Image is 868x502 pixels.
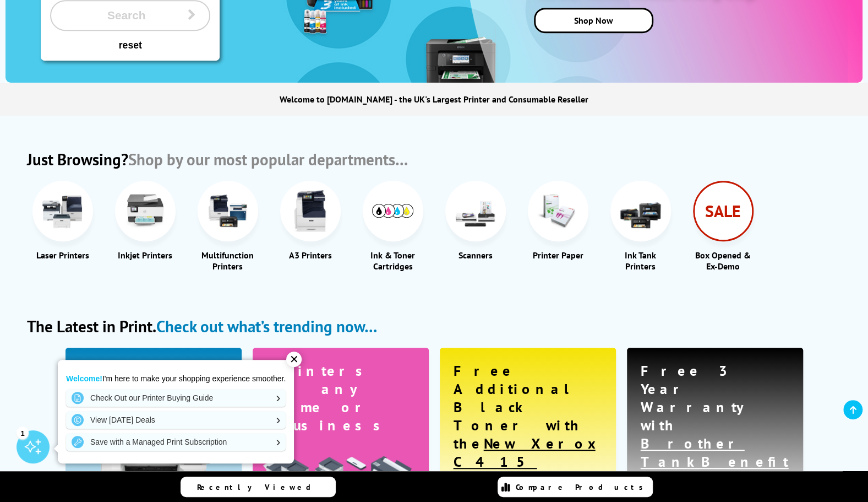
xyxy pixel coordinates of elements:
[266,361,415,434] div: Printers for any Home or Business
[693,250,754,272] div: Box Opened & Ex-Demo
[641,434,789,471] a: Brother TankBenefit
[27,149,408,170] div: Just Browsing?
[537,190,578,231] img: Printer Paper
[445,181,506,261] a: Scanners Scanners
[516,482,649,492] span: Compare Products
[197,482,322,492] span: Recently Viewed
[290,190,331,231] img: A3 Printers
[498,477,653,497] a: Compare Products
[454,361,602,471] div: Free Additional Black Toner with the
[128,149,408,170] span: Shop by our most popular departments…
[455,190,496,231] img: Scanners
[27,316,377,337] div: The Latest in Print.
[50,39,210,52] button: reset
[363,250,423,272] div: Ink & Toner Cartridges
[528,250,588,261] div: Printer Paper
[641,361,789,471] div: Free 3 Year Warranty with
[115,181,176,261] a: Inkjet Printers Inkjet Printers
[42,190,83,231] img: Laser Printers
[66,433,286,451] a: Save with a Managed Print Subscription
[66,374,286,384] p: I'm here to make your shopping experience smoother.
[198,250,258,272] div: Multifunction Printers
[207,190,248,231] img: Multifunction Printers
[66,411,286,429] a: View [DATE] Deals
[198,181,258,272] a: Multifunction Printers Multifunction Printers
[156,316,377,337] span: Check out what’s trending now…
[610,181,671,272] a: Ink Tank Printers Ink Tank Printers
[65,9,188,22] span: Search
[32,250,93,261] div: Laser Printers
[363,181,423,272] a: Ink and Toner Cartridges Ink & Toner Cartridges
[32,181,93,261] a: Laser Printers Laser Printers
[445,250,506,261] div: Scanners
[610,250,671,272] div: Ink Tank Printers
[620,190,661,231] img: Ink Tank Printers
[66,389,286,407] a: Check Out our Printer Buying Guide
[693,181,754,272] a: SALE Box Opened & Ex-Demo
[280,181,341,261] a: A3 Printers A3 Printers
[66,374,102,383] strong: Welcome!
[124,190,166,231] img: Inkjet Printers
[286,352,302,367] div: ✕
[115,250,176,261] div: Inkjet Printers
[372,204,413,218] img: Ink and Toner Cartridges
[181,477,336,497] a: Recently Viewed
[534,8,653,33] a: Shop Now
[528,181,588,261] a: Printer Paper Printer Paper
[693,181,754,241] div: SALE
[280,94,588,105] h1: Welcome to [DOMAIN_NAME] - the UK's Largest Printer and Consumable Reseller
[454,434,596,471] a: New Xerox C415
[17,427,29,439] div: 1
[280,250,341,261] div: A3 Printers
